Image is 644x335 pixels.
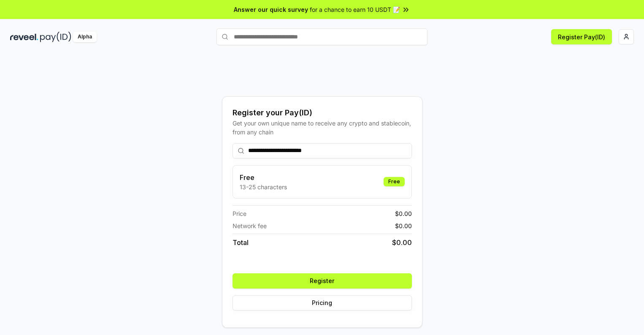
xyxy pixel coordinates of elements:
[233,237,249,248] span: Total
[233,273,412,289] button: Register
[233,209,246,218] span: Price
[240,172,287,182] h3: Free
[234,5,308,14] span: Answer our quick survey
[10,32,38,42] img: reveel_dark
[240,182,287,191] p: 13-25 characters
[395,209,412,218] span: $ 0.00
[233,221,267,230] span: Network fee
[551,29,612,44] button: Register Pay(ID)
[233,107,412,119] div: Register your Pay(ID)
[392,237,412,248] span: $ 0.00
[384,177,405,186] div: Free
[73,32,97,42] div: Alpha
[395,221,412,230] span: $ 0.00
[310,5,400,14] span: for a chance to earn 10 USDT 📝
[40,32,71,42] img: pay_id
[233,119,412,136] div: Get your own unique name to receive any crypto and stablecoin, from any chain
[233,295,412,310] button: Pricing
